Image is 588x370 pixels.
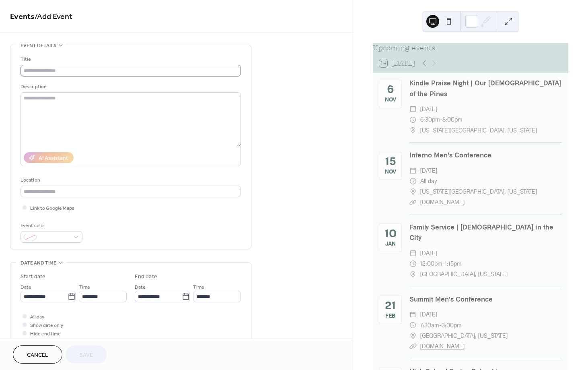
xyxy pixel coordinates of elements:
[373,43,568,54] div: Upcoming events
[135,273,157,281] div: End date
[420,125,537,136] span: [US_STATE][GEOGRAPHIC_DATA], [US_STATE]
[420,309,437,320] span: [DATE]
[21,176,239,184] div: Location
[420,248,437,258] span: [DATE]
[409,258,417,269] div: ​
[420,104,437,114] span: [DATE]
[409,104,417,114] div: ​
[442,320,462,331] span: 3:00pm
[21,83,239,91] div: Description
[420,320,439,331] span: 7:30am
[21,283,31,291] span: Date
[79,283,90,291] span: Time
[409,125,417,136] div: ​
[442,114,463,125] span: 8:00pm
[442,258,445,269] span: -
[409,78,562,99] div: Kindle Praise Night | Our [DEMOGRAPHIC_DATA] of the Pines
[409,165,417,176] div: ​
[385,157,396,168] div: 15
[420,198,465,206] a: [DOMAIN_NAME]
[21,41,56,50] span: Event details
[409,176,417,186] div: ​
[420,269,508,279] span: [GEOGRAPHIC_DATA], [US_STATE]
[384,229,397,240] div: 10
[30,321,63,330] span: Show date only
[30,204,74,213] span: Link to Google Maps
[30,313,44,321] span: All day
[409,309,417,320] div: ​
[409,151,491,159] a: Inferno Men's Conference
[21,221,81,230] div: Event color
[409,295,493,304] a: Summit Men's Conference
[440,114,442,125] span: -
[385,169,396,175] div: Nov
[409,341,417,351] div: ​
[21,273,45,281] div: Start date
[439,320,442,331] span: -
[420,176,437,186] span: All day
[10,9,35,25] a: Events
[420,165,437,176] span: [DATE]
[385,97,396,103] div: Nov
[35,9,72,25] span: / Add Event
[409,248,417,258] div: ​
[21,55,239,64] div: Title
[27,351,48,360] span: Cancel
[420,343,465,350] a: [DOMAIN_NAME]
[420,186,537,197] span: [US_STATE][GEOGRAPHIC_DATA], [US_STATE]
[30,330,61,338] span: Hide end time
[409,222,562,244] div: Family Service | [DEMOGRAPHIC_DATA] in the City
[445,258,462,269] span: 1:15pm
[21,259,56,267] span: Date and time
[385,301,396,312] div: 21
[409,269,417,279] div: ​
[385,242,396,247] div: Jan
[409,197,417,207] div: ​
[387,85,394,96] div: 6
[409,320,417,331] div: ​
[420,114,440,125] span: 6:30pm
[409,331,417,341] div: ​
[420,258,442,269] span: 12:00pm
[420,331,508,341] span: [GEOGRAPHIC_DATA], [US_STATE]
[409,114,417,125] div: ​
[13,345,62,364] button: Cancel
[193,283,204,291] span: Time
[135,283,146,291] span: Date
[409,186,417,197] div: ​
[385,314,395,319] div: Feb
